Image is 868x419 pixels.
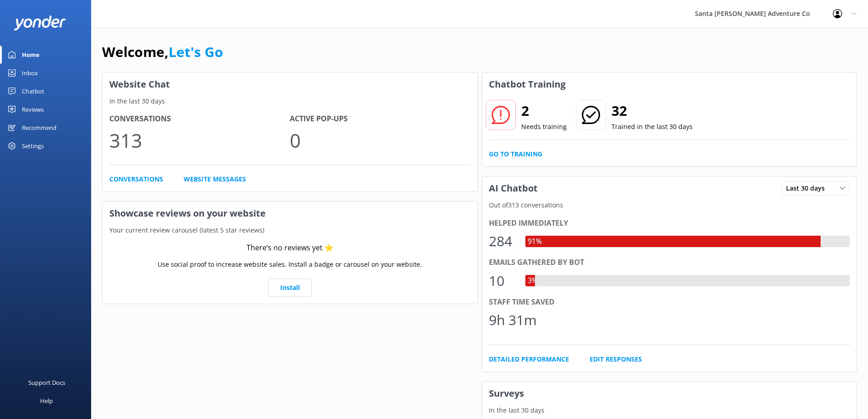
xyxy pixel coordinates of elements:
p: Needs training [521,122,567,132]
a: Conversations [109,174,163,184]
h3: Chatbot Training [482,72,572,96]
div: Emails gathered by bot [489,257,850,269]
a: Let's Go [169,42,223,61]
h3: Website Chat [103,72,478,96]
p: In the last 30 days [103,96,478,106]
div: Staff time saved [489,296,850,308]
h3: Surveys [482,382,857,405]
div: Help [40,392,53,410]
div: There’s no reviews yet ⭐ [247,242,334,254]
p: Your current review carousel (latest 5 star reviews) [103,225,478,235]
div: Helped immediately [489,217,850,229]
p: In the last 30 days [482,405,857,415]
div: 3% [525,275,540,287]
div: Settings [22,137,44,155]
p: Out of 313 conversations [482,200,857,210]
a: Go to Training [489,149,542,159]
a: Detailed Performance [489,354,569,364]
p: 0 [290,125,470,155]
div: 10 [489,270,516,292]
a: Website Messages [184,174,246,184]
div: Support Docs [28,373,65,392]
p: 313 [109,125,290,155]
span: Last 30 days [786,183,830,193]
h4: Conversations [109,113,290,125]
a: Install [268,279,312,297]
div: Inbox [22,64,38,82]
p: Trained in the last 30 days [611,122,693,132]
h4: Active Pop-ups [290,113,470,125]
h3: Showcase reviews on your website [103,202,478,225]
div: Chatbot [22,82,44,100]
h3: AI Chatbot [482,176,544,200]
div: 91% [525,236,544,248]
a: Edit Responses [590,354,642,364]
div: 9h 31m [489,309,537,331]
div: Home [22,46,40,64]
div: Reviews [22,100,44,119]
p: Use social proof to increase website sales. Install a badge or carousel on your website. [158,259,422,269]
div: Recommend [22,119,56,137]
h2: 2 [521,100,567,122]
div: 284 [489,230,516,252]
h1: Welcome, [102,41,223,63]
h2: 32 [611,100,693,122]
img: yonder-white-logo.png [14,16,66,31]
